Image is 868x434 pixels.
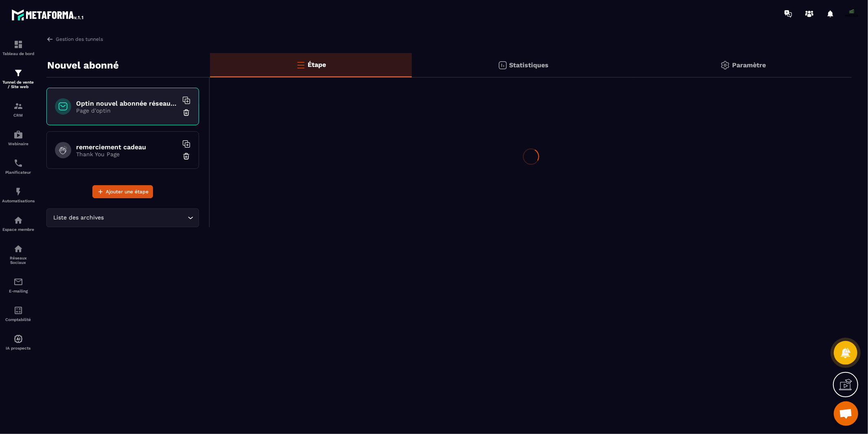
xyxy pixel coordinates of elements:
[308,61,326,69] p: Étape
[13,130,23,139] img: automations
[2,289,35,293] p: E-mailing
[2,113,35,117] p: CRM
[2,256,35,265] p: Réseaux Sociaux
[11,7,85,22] img: logo
[2,124,35,152] a: automationsautomationsWebinaire
[2,317,35,322] p: Comptabilité
[2,227,35,232] p: Espace membre
[2,33,35,62] a: formationformationTableau de bord
[46,208,199,227] div: Search for option
[296,60,306,70] img: bars-o.4a397970.svg
[834,401,858,426] a: Ouvrir le chat
[182,108,190,117] img: trash
[2,238,35,271] a: social-networksocial-networkRéseaux Sociaux
[13,101,23,111] img: formation
[2,209,35,238] a: automationsautomationsEspace membre
[13,187,23,197] img: automations
[720,60,730,70] img: setting-gr.5f69749f.svg
[13,277,23,287] img: email
[2,95,35,124] a: formationformationCRM
[2,152,35,181] a: schedulerschedulerPlanificateur
[2,80,35,89] p: Tunnel de vente / Site web
[92,185,153,198] button: Ajouter une étape
[46,35,103,43] a: Gestion des tunnels
[2,346,35,350] p: IA prospects
[76,143,178,151] h6: remerciement cadeau
[13,215,23,225] img: automations
[13,306,23,315] img: accountant
[2,271,35,299] a: emailemailE-mailing
[2,299,35,328] a: accountantaccountantComptabilité
[13,68,23,78] img: formation
[2,181,35,209] a: automationsautomationsAutomatisations
[13,158,23,168] img: scheduler
[2,170,35,175] p: Planificateur
[106,188,149,196] span: Ajouter une étape
[2,199,35,203] p: Automatisations
[76,107,178,114] p: Page d'optin
[509,61,549,69] p: Statistiques
[13,40,23,49] img: formation
[182,152,190,160] img: trash
[13,334,23,344] img: automations
[498,60,507,70] img: stats.20deebd0.svg
[76,151,178,157] p: Thank You Page
[46,35,54,43] img: arrow
[76,100,178,107] h6: Optin nouvel abonnée réseaux sociaux
[106,213,186,222] input: Search for option
[2,62,35,95] a: formationformationTunnel de vente / Site web
[732,61,766,69] p: Paramètre
[13,244,23,254] img: social-network
[2,51,35,56] p: Tableau de bord
[47,57,119,73] p: Nouvel abonné
[2,142,35,146] p: Webinaire
[52,213,106,222] span: Liste des archives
